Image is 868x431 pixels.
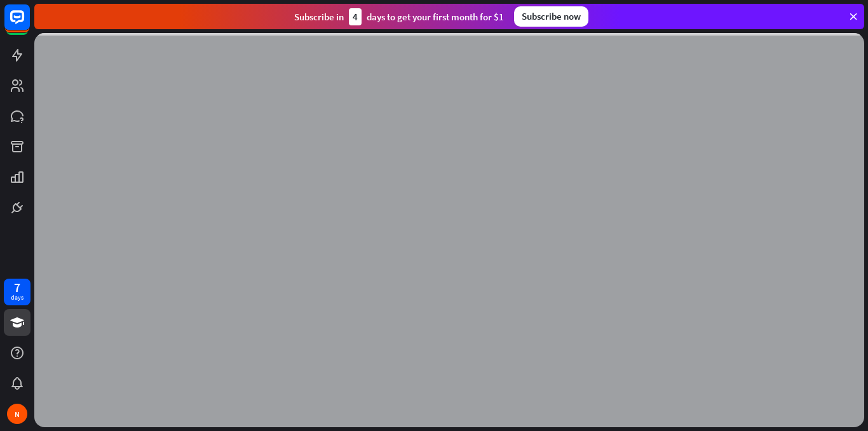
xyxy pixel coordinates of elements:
div: Subscribe in days to get your first month for $1 [294,8,504,25]
a: 7 days [4,279,31,305]
div: Subscribe now [514,6,588,27]
div: 7 [14,282,20,293]
div: 4 [349,8,362,25]
div: N [7,404,27,424]
div: days [11,293,24,302]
